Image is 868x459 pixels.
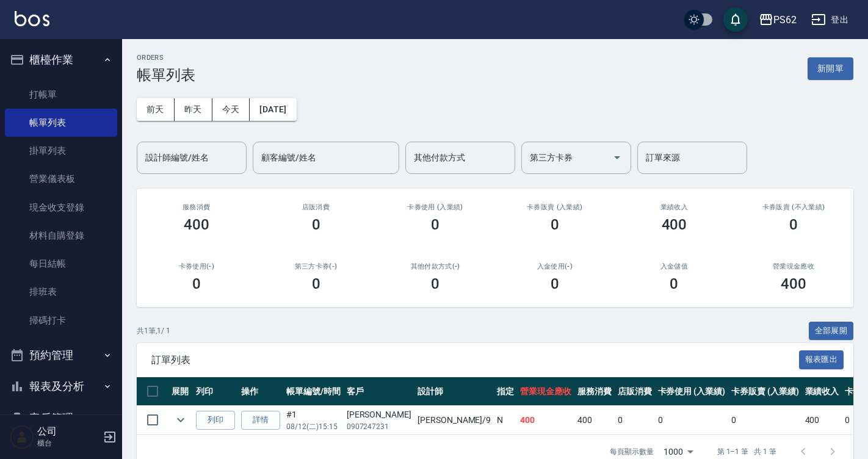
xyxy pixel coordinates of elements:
[670,275,678,292] h3: 0
[271,262,361,270] h2: 第三方卡券(-)
[414,406,494,435] td: [PERSON_NAME] /9
[37,438,99,449] p: 櫃台
[781,275,806,292] h3: 400
[15,11,49,26] img: Logo
[802,377,842,406] th: 業績收入
[5,44,117,76] button: 櫃檯作業
[286,421,341,432] p: 08/12 (二) 15:15
[192,275,201,292] h3: 0
[773,12,797,27] div: PS62
[607,148,627,167] button: Open
[10,425,34,449] img: Person
[723,7,748,32] button: save
[510,203,600,211] h2: 卡券販賣 (入業績)
[283,377,344,406] th: 帳單編號/時間
[431,216,439,233] h3: 0
[238,377,283,406] th: 操作
[629,262,720,270] h2: 入金儲值
[312,216,320,233] h3: 0
[728,377,802,406] th: 卡券販賣 (入業績)
[431,275,439,292] h3: 0
[137,98,175,121] button: 前天
[748,203,839,211] h2: 卡券販賣 (不入業績)
[5,402,117,434] button: 客戶管理
[799,350,844,369] button: 報表匯出
[802,406,842,435] td: 400
[5,370,117,402] button: 報表及分析
[551,216,559,233] h3: 0
[517,406,574,435] td: 400
[610,446,654,457] p: 每頁顯示數量
[789,216,798,233] h3: 0
[748,262,839,270] h2: 營業現金應收
[196,411,235,430] button: 列印
[517,377,574,406] th: 營業現金應收
[184,216,209,233] h3: 400
[5,306,117,334] a: 掃碼打卡
[754,7,801,32] button: PS62
[615,406,655,435] td: 0
[5,165,117,193] a: 營業儀表板
[655,406,729,435] td: 0
[5,278,117,306] a: 排班表
[717,446,776,457] p: 第 1–1 筆 共 1 筆
[494,406,517,435] td: N
[137,325,170,336] p: 共 1 筆, 1 / 1
[5,193,117,222] a: 現金收支登錄
[137,54,195,62] h2: ORDERS
[271,203,361,211] h2: 店販消費
[137,67,195,84] h3: 帳單列表
[809,322,854,341] button: 全部展開
[5,250,117,278] a: 每日結帳
[806,9,853,31] button: 登出
[615,377,655,406] th: 店販消費
[390,203,480,211] h2: 卡券使用 (入業績)
[241,411,280,430] a: 詳情
[344,377,414,406] th: 客戶
[655,377,729,406] th: 卡券使用 (入業績)
[168,377,193,406] th: 展開
[574,406,615,435] td: 400
[5,137,117,165] a: 掛單列表
[283,406,344,435] td: #1
[175,98,212,121] button: 昨天
[662,216,687,233] h3: 400
[193,377,238,406] th: 列印
[5,81,117,109] a: 打帳單
[808,57,853,80] button: 新開單
[414,377,494,406] th: 設計師
[250,98,296,121] button: [DATE]
[551,275,559,292] h3: 0
[312,275,320,292] h3: 0
[347,408,411,421] div: [PERSON_NAME]
[494,377,517,406] th: 指定
[5,109,117,137] a: 帳單列表
[37,425,99,438] h5: 公司
[799,353,844,365] a: 報表匯出
[728,406,802,435] td: 0
[151,262,242,270] h2: 卡券使用(-)
[510,262,600,270] h2: 入金使用(-)
[390,262,480,270] h2: 其他付款方式(-)
[808,62,853,74] a: 新開單
[347,421,411,432] p: 0907247231
[212,98,250,121] button: 今天
[629,203,720,211] h2: 業績收入
[574,377,615,406] th: 服務消費
[5,222,117,250] a: 材料自購登錄
[151,354,799,366] span: 訂單列表
[151,203,242,211] h3: 服務消費
[172,411,190,429] button: expand row
[5,339,117,371] button: 預約管理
